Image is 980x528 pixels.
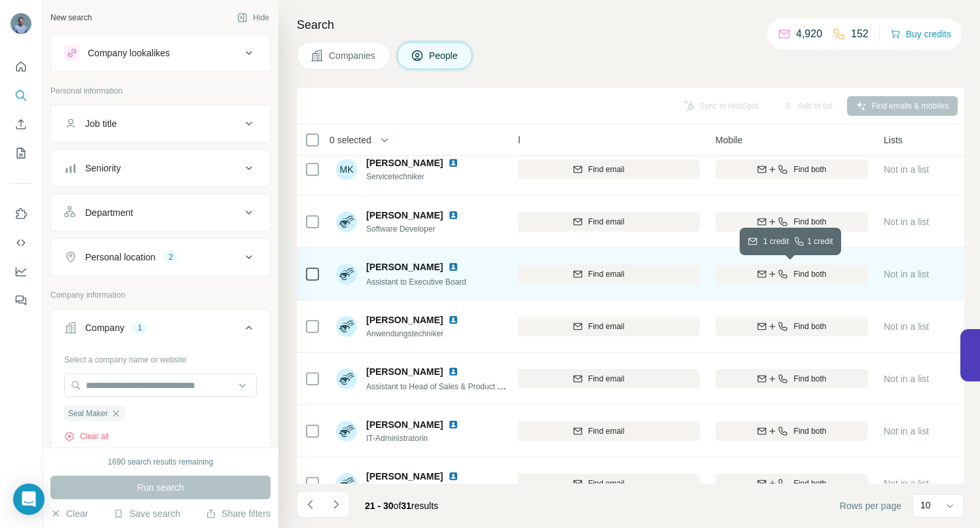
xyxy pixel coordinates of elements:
span: [PERSON_NAME] [366,209,443,222]
button: Find email [497,264,700,284]
span: [PERSON_NAME] [366,156,443,169]
span: Mobile [715,133,742,147]
p: 152 [851,26,869,42]
span: IT-Administratorin [366,432,474,444]
img: Avatar [336,473,357,494]
span: Find both [793,268,826,280]
span: of [394,501,402,511]
div: Company lookalikes [88,46,170,60]
span: Find both [793,216,826,228]
span: Assistant to Head of Sales & Product Management [366,381,543,391]
button: Find email [497,317,700,336]
span: Not in a list [884,374,929,384]
span: Companies [329,49,377,62]
img: Avatar [336,421,357,442]
button: Find email [497,474,700,493]
button: Find email [497,160,700,179]
span: [PERSON_NAME] [366,365,443,378]
img: LinkedIn logo [448,262,459,272]
span: results [365,501,438,511]
button: Search [10,84,31,107]
div: New search [50,12,92,24]
button: Hide [228,8,278,27]
span: Anwendungstechniker [366,328,474,340]
img: Avatar [336,211,357,232]
span: Rows per page [840,499,901,512]
img: LinkedIn logo [448,419,459,430]
p: Personal information [50,85,271,97]
span: Find both [793,478,826,489]
img: LinkedIn logo [448,210,459,220]
div: 2 [163,251,178,263]
span: Not in a list [884,164,929,175]
span: Seal Maker [68,408,108,419]
span: Find email [588,478,624,489]
button: My lists [10,141,31,165]
button: Find both [715,369,868,389]
button: Find both [715,317,868,336]
img: Avatar [336,316,357,337]
span: Find both [793,164,826,175]
button: Navigate to previous page [297,491,323,518]
div: 1690 search results remaining [108,456,214,468]
button: Quick start [10,55,31,79]
button: Dashboard [10,260,31,283]
img: Avatar [336,368,357,389]
div: MK [336,159,357,180]
span: [PERSON_NAME] [366,418,443,431]
img: LinkedIn logo [448,471,459,482]
button: Find both [715,421,868,441]
p: 4,920 [796,26,822,42]
span: Software Developer [366,223,474,235]
span: [PERSON_NAME] [366,313,443,326]
span: Lists [884,133,903,147]
button: Save search [113,507,180,520]
button: Buy credits [890,25,951,43]
span: 0 selected [330,133,371,147]
span: Find both [793,425,826,437]
span: People [429,49,459,62]
button: Find email [497,212,700,232]
span: 31 [401,501,411,511]
div: Select a company name or website [64,349,257,366]
h4: Search [297,16,964,34]
span: Servicetechniker [366,171,474,183]
div: Job title [85,117,117,130]
button: Find email [497,369,700,389]
img: Avatar [10,13,31,34]
button: Navigate to next page [323,491,349,518]
p: Company information [50,289,271,301]
button: Find both [715,212,868,232]
div: Seniority [85,162,121,175]
button: Find both [715,160,868,179]
button: Clear all [64,431,109,442]
button: Company1 [51,312,270,349]
span: [PERSON_NAME] [366,260,443,273]
span: Find email [588,216,624,228]
span: Not in a list [884,269,929,279]
span: Not in a list [884,217,929,227]
button: Share filters [206,507,271,520]
button: Find both [715,264,868,284]
button: Company lookalikes [51,37,270,69]
img: LinkedIn logo [448,366,459,377]
button: Feedback [10,289,31,312]
button: Seniority [51,152,270,184]
button: Department [51,197,270,228]
div: 1 [132,322,147,334]
div: Personal location [85,251,155,264]
div: Department [85,206,133,219]
div: Company [85,321,124,334]
img: LinkedIn logo [448,158,459,168]
span: [PERSON_NAME] [366,470,443,483]
button: Use Surfe API [10,231,31,255]
span: Assistant to Executive Board [366,277,466,287]
p: 10 [920,499,931,512]
div: Open Intercom Messenger [13,484,45,515]
button: Personal location2 [51,241,270,273]
span: Find email [588,268,624,280]
span: Find email [588,425,624,437]
span: Find email [588,373,624,385]
span: Find both [793,373,826,385]
span: Find email [588,321,624,332]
